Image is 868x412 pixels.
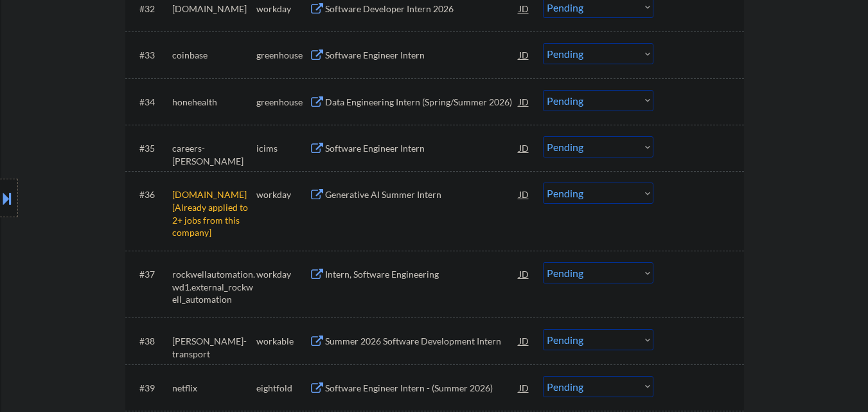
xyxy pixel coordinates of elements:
div: netflix [172,382,256,395]
div: Software Engineer Intern - (Summer 2026) [325,382,519,395]
div: workday [256,188,309,201]
div: #32 [139,3,162,15]
div: Data Engineering Intern (Spring/Summer 2026) [325,96,519,109]
div: Software Developer Intern 2026 [325,3,519,15]
div: greenhouse [256,49,309,62]
div: Intern, Software Engineering [325,268,519,281]
div: Summer 2026 Software Development Intern [325,335,519,348]
div: JD [518,262,531,285]
div: Software Engineer Intern [325,49,519,62]
div: #33 [139,49,162,62]
div: [DOMAIN_NAME] [172,3,256,15]
div: workday [256,3,309,15]
div: workable [256,335,309,348]
div: greenhouse [256,96,309,109]
div: Generative AI Summer Intern [325,188,519,201]
div: JD [518,329,531,352]
div: coinbase [172,49,256,62]
div: JD [518,43,531,66]
div: JD [518,376,531,399]
div: [PERSON_NAME]-transport [172,335,256,360]
div: icims [256,142,309,155]
div: workday [256,268,309,281]
div: JD [518,136,531,159]
div: JD [518,90,531,113]
div: eightfold [256,382,309,395]
div: JD [518,183,531,206]
div: #38 [139,335,162,348]
div: #39 [139,382,162,395]
div: Software Engineer Intern [325,142,519,155]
